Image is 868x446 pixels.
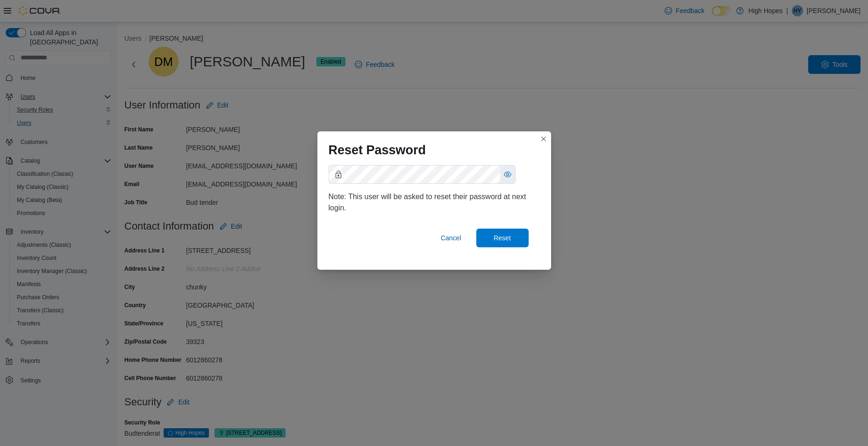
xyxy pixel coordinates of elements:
h1: Reset Password [329,143,426,158]
button: Show password as plain text. Note: this will visually expose your password on the screen. [500,165,515,183]
button: Cancel [437,229,465,247]
button: Reset [476,229,529,247]
button: Closes this modal window [538,133,549,144]
div: Note: This user will be asked to reset their password at next login. [329,191,540,214]
span: Reset [494,233,511,243]
span: Cancel [441,233,461,243]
